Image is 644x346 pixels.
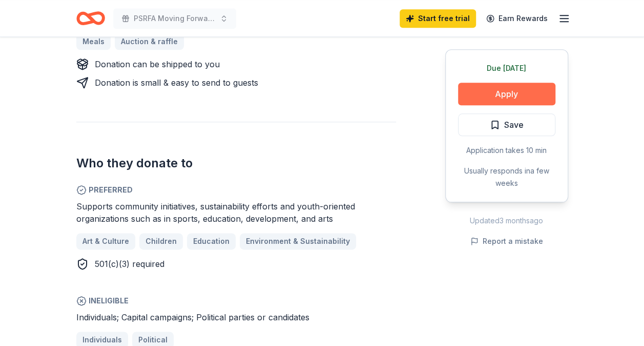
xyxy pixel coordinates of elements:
span: Preferred [76,184,396,196]
span: Education [193,235,230,247]
a: Art & Culture [76,233,135,249]
span: Ineligible [76,295,396,307]
div: Donation is small & easy to send to guests [95,76,258,89]
a: Auction & raffle [115,33,184,50]
span: 501(c)(3) required [95,259,164,269]
span: Save [504,118,524,131]
span: Supports community initiatives, sustainability efforts and youth-oriented organizations such as i... [76,201,355,224]
div: Application takes 10 min [458,144,555,157]
a: Education [187,233,236,249]
a: Earn Rewards [480,9,554,28]
a: Children [139,233,183,249]
span: Individuals; Capital campaigns; Political parties or candidates [76,312,309,322]
div: Usually responds in a few weeks [458,165,555,189]
a: Start free trial [400,9,476,28]
span: PSRFA Moving Forward Together [134,12,216,25]
a: Home [76,6,105,30]
button: Save [458,113,555,136]
button: Report a mistake [470,235,543,247]
button: PSRFA Moving Forward Together [113,8,236,29]
a: Meals [76,33,111,50]
div: Donation can be shipped to you [95,58,220,70]
button: Apply [458,83,555,105]
span: Art & Culture [82,235,129,247]
a: Environment & Sustainability [240,233,356,249]
div: Due [DATE] [458,62,555,74]
span: Children [146,235,177,247]
span: Individuals [82,334,122,346]
h2: Who they donate to [76,155,396,171]
div: Updated 3 months ago [445,215,568,227]
span: Environment & Sustainability [246,235,350,247]
span: Political [138,334,168,346]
